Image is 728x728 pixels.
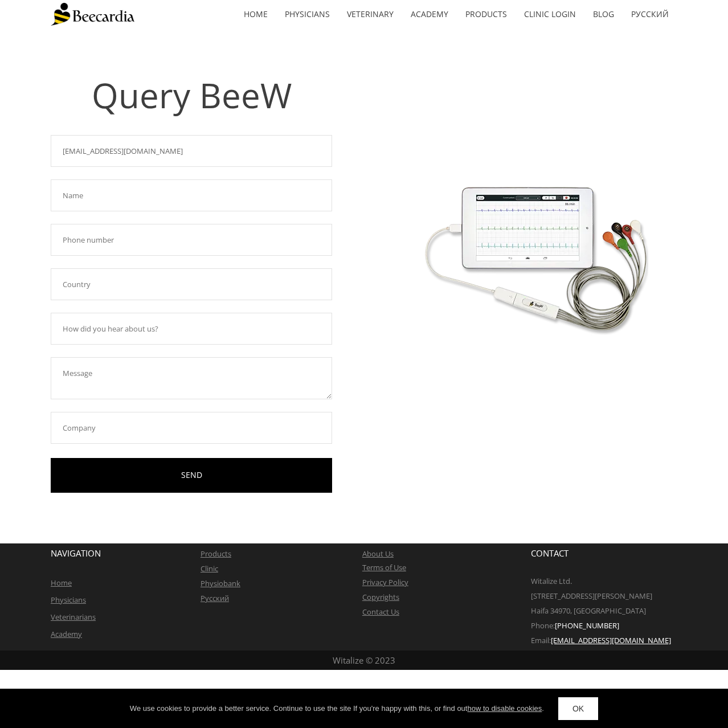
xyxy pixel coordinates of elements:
[362,562,406,572] a: Terms of Use
[201,549,205,559] a: P
[551,635,671,645] a: [EMAIL_ADDRESS][DOMAIN_NAME]
[531,576,572,586] span: Witalize Ltd.
[276,1,338,27] a: Physicians
[201,593,229,603] a: Русский
[362,592,399,602] a: Copyrights
[584,1,623,27] a: Blog
[531,547,569,559] span: CONTACT
[51,578,72,588] a: Home
[555,620,619,631] span: [PHONE_NUMBER]
[362,577,408,587] a: Privacy Policy
[558,697,598,720] a: OK
[333,655,395,666] span: Witalize © 2023
[130,703,544,714] div: We use cookies to provide a better service. Continue to use the site If you're happy with this, o...
[51,629,82,639] a: Academy
[51,547,101,559] span: NAVIGATION
[467,704,542,713] a: how to disable cookies
[531,606,646,616] span: Haifa 34970, [GEOGRAPHIC_DATA]
[51,179,332,211] input: Name
[51,612,96,622] a: Veterinarians
[92,72,292,118] span: Query BeeW
[531,635,551,645] span: Email:
[51,3,134,26] img: Beecardia
[362,607,399,617] a: Contact Us
[402,1,457,27] a: Academy
[51,595,86,605] a: Physicians
[623,1,677,27] a: Русский
[531,620,555,631] span: Phone:
[531,591,652,601] span: [STREET_ADDRESS][PERSON_NAME]
[51,135,332,167] input: Email
[51,268,332,300] input: Country
[205,549,231,559] a: roducts
[51,313,332,345] input: How did you hear about us?
[338,1,402,27] a: Veterinary
[201,563,218,574] a: Clinic
[516,1,584,27] a: Clinic Login
[201,578,240,588] a: Physiobank
[457,1,516,27] a: Products
[362,549,394,559] a: About Us
[235,1,276,27] a: home
[51,458,332,493] a: SEND
[51,412,332,444] input: Company
[51,224,332,256] input: Phone number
